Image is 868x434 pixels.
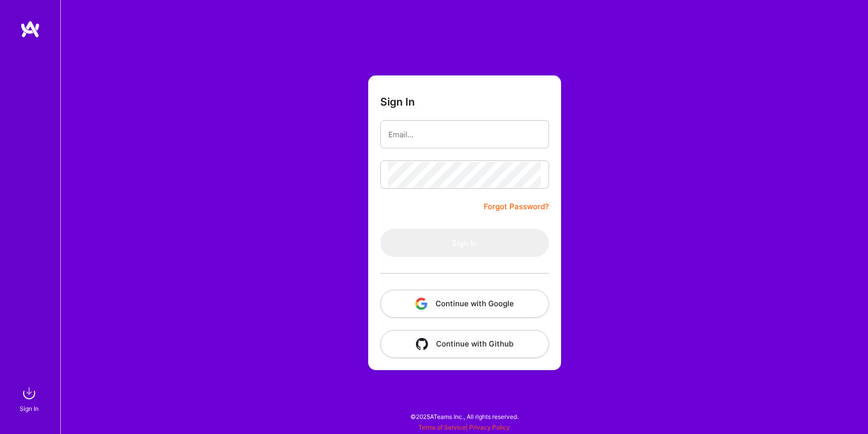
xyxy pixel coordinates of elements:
[469,423,510,431] a: Privacy Policy
[415,298,427,310] img: icon
[21,383,39,414] a: sign inSign In
[380,229,549,257] button: Sign In
[380,290,549,318] button: Continue with Google
[380,330,549,358] button: Continue with Github
[416,338,428,350] img: icon
[484,201,549,213] a: Forgot Password?
[418,423,510,431] span: |
[20,20,40,38] img: logo
[20,403,39,414] div: Sign In
[19,383,39,403] img: sign in
[380,96,415,108] h3: Sign In
[418,423,466,431] a: Terms of Service
[388,122,541,147] input: Email...
[60,404,868,429] div: © 2025 ATeams Inc., All rights reserved.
